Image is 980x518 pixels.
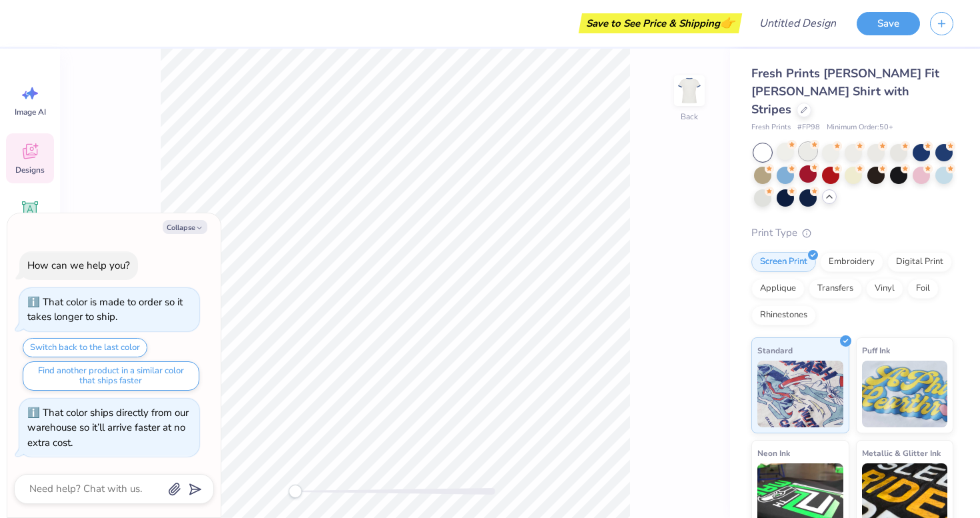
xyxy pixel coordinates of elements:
div: Screen Print [751,252,816,272]
span: # FP98 [797,122,820,133]
button: Save [857,12,920,35]
span: Fresh Prints [PERSON_NAME] Fit [PERSON_NAME] Shirt with Stripes [751,65,939,117]
span: Fresh Prints [751,122,791,133]
button: Switch back to the last color [23,338,147,357]
button: Find another product in a similar color that ships faster [23,361,199,391]
span: Standard [757,343,793,357]
span: Metallic & Glitter Ink [862,446,941,460]
div: Rhinestones [751,305,816,325]
input: Untitled Design [749,10,847,37]
div: Print Type [751,225,953,241]
span: Image AI [15,107,46,117]
div: Transfers [809,279,862,299]
span: Neon Ink [757,446,790,460]
span: 👉 [720,15,735,31]
div: That color ships directly from our warehouse so it’ll arrive faster at no extra cost. [27,406,189,449]
div: Foil [907,279,939,299]
div: Accessibility label [289,485,302,498]
img: Puff Ink [862,361,948,427]
button: Collapse [163,220,207,234]
span: Minimum Order: 50 + [827,122,893,133]
div: Embroidery [820,252,883,272]
div: Back [681,111,698,123]
div: Save to See Price & Shipping [582,13,739,33]
div: Vinyl [866,279,903,299]
img: Standard [757,361,843,427]
div: Digital Print [887,252,952,272]
span: Designs [15,165,45,175]
div: That color is made to order so it takes longer to ship. [27,295,183,324]
div: Applique [751,279,805,299]
span: Puff Ink [862,343,890,357]
div: How can we help you? [27,259,130,272]
img: Back [676,77,703,104]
